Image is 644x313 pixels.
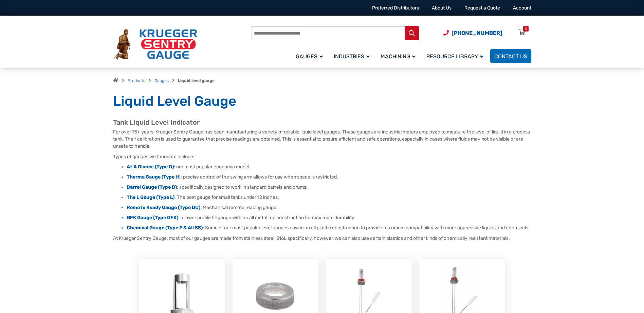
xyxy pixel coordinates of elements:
[464,5,500,11] a: Request a Quote
[127,194,531,201] li: : The best gauge for small tanks under 12 inches.
[113,153,531,160] p: Types of gauges we fabricate include:
[127,174,531,181] li: : precise control of the swing arm allows for use when space is restricted.
[296,53,323,60] span: Gauges
[525,26,527,32] div: 0
[426,53,483,60] span: Resource Library
[127,184,177,190] a: Barrel Gauge (Type B)
[422,48,490,64] a: Resource Library
[127,184,531,191] li: : specifically designed to work in standard barrels and drums.
[127,164,174,170] a: At A Glance (Type D)
[128,78,145,83] a: Products
[113,128,531,150] p: For over 75+ years, Krueger Sentry Gauge has been manufacturing a variety of reliable liquid leve...
[127,214,531,221] li: : a lower profile fill gauge with an all metal top construction for maximum durability
[113,118,531,127] h2: Tank Liquid Level Indicator
[432,5,452,11] a: About Us
[127,215,178,221] a: GFK Gauge (Type GFK)
[154,78,169,83] a: Gauges
[494,53,527,60] span: Contact Us
[292,48,330,64] a: Gauges
[372,5,419,11] a: Preferred Distributors
[127,205,200,210] a: Remote Ready Gauge (Type DU)
[113,29,197,60] img: Krueger Sentry Gauge
[178,78,215,83] strong: Liquid level gauge
[490,49,531,63] a: Contact Us
[127,194,174,200] a: The L Gauge (Type L)
[334,53,370,60] span: Industries
[127,164,531,170] li: : our most popular economic model.
[127,174,179,180] strong: Therma Gauge (Type H
[113,235,531,242] p: At Krueger Sentry Gauge, most of our gauges are made from stainless steel, 316L specifically, how...
[376,48,422,64] a: Machining
[127,204,531,211] li: : Mechanical remote reading gauge.
[513,5,531,11] a: Account
[452,30,502,36] span: [PHONE_NUMBER]
[127,225,531,231] li: : Some of our most popular level gauges now in an all plastic construction to provide maximum com...
[443,29,502,37] a: Phone Number (920) 434-8860
[113,93,531,110] h1: Liquid Level Gauge
[127,225,203,231] a: Chemical Gauge (Type P & All SS)
[381,53,416,60] span: Machining
[127,174,181,180] a: Therma Gauge (Type H)
[330,48,376,64] a: Industries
